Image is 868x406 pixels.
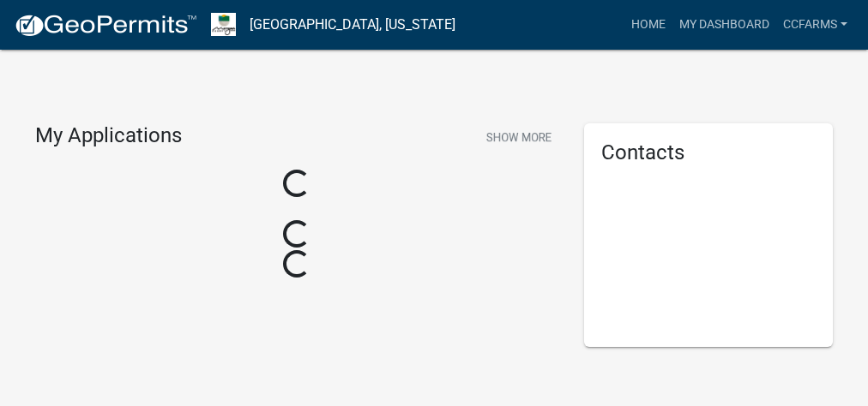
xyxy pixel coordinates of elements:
h5: Contacts [601,140,816,165]
a: My Dashboard [672,9,776,41]
a: [GEOGRAPHIC_DATA], [US_STATE] [250,10,455,39]
h4: My Applications [35,123,182,149]
a: Home [624,9,672,41]
img: Morgan County, Indiana [211,13,236,36]
a: ccfarms [776,9,854,41]
button: Show More [479,123,558,152]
